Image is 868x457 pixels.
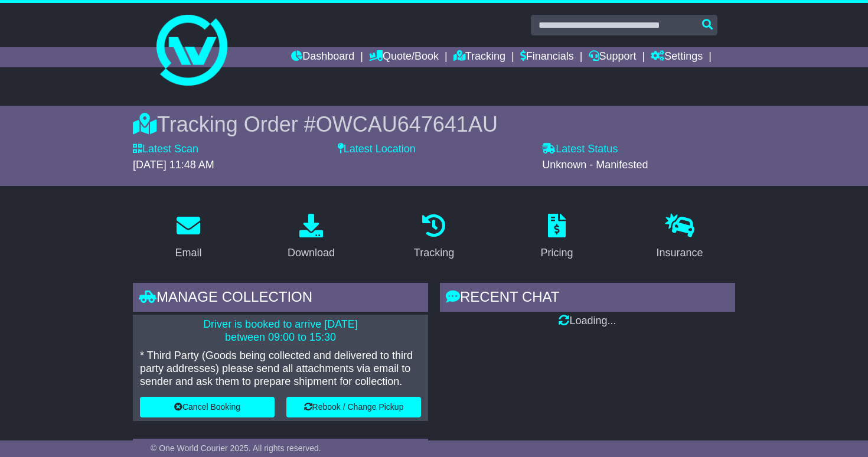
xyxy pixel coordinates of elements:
[140,397,275,417] button: Cancel Booking
[140,350,421,388] p: * Third Party (Goods being collected and delivered to third party addresses) please send all atta...
[648,210,710,265] a: Insurance
[533,210,580,265] a: Pricing
[286,397,421,417] button: Rebook / Change Pickup
[316,112,498,136] span: OWCAU647641AU
[453,47,505,67] a: Tracking
[589,47,637,67] a: Support
[542,159,648,171] span: Unknown - Manifested
[133,143,198,156] label: Latest Scan
[175,245,201,261] div: Email
[133,159,214,171] span: [DATE] 11:48 AM
[151,443,321,453] span: © One World Courier 2025. All rights reserved.
[542,143,618,156] label: Latest Status
[133,112,735,137] div: Tracking Order #
[656,245,703,261] div: Insurance
[291,47,354,67] a: Dashboard
[140,318,421,344] p: Driver is booked to arrive [DATE] between 09:00 to 15:30
[167,210,209,265] a: Email
[520,47,574,67] a: Financials
[406,210,462,265] a: Tracking
[540,245,573,261] div: Pricing
[651,47,703,67] a: Settings
[133,283,428,315] div: Manage collection
[288,245,335,261] div: Download
[338,143,416,156] label: Latest Location
[440,315,735,328] div: Loading...
[280,210,342,265] a: Download
[414,245,454,261] div: Tracking
[369,47,439,67] a: Quote/Book
[440,283,735,315] div: RECENT CHAT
